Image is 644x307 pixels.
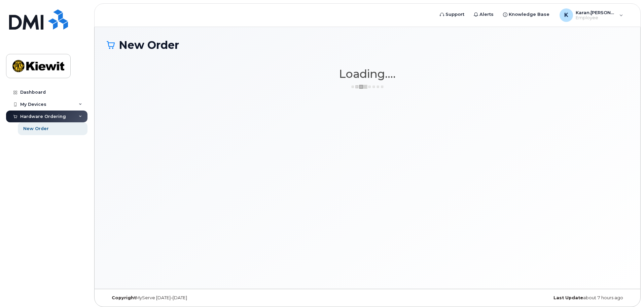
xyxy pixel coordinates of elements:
h1: New Order [107,39,628,51]
h1: Loading.... [107,68,628,80]
strong: Copyright [112,295,136,300]
img: ajax-loader-3a6953c30dc77f0bf724df975f13086db4f4c1262e45940f03d1251963f1bf2e.gif [351,84,384,89]
div: MyServe [DATE]–[DATE] [107,295,281,301]
div: about 7 hours ago [454,295,628,301]
strong: Last Update [553,295,583,300]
